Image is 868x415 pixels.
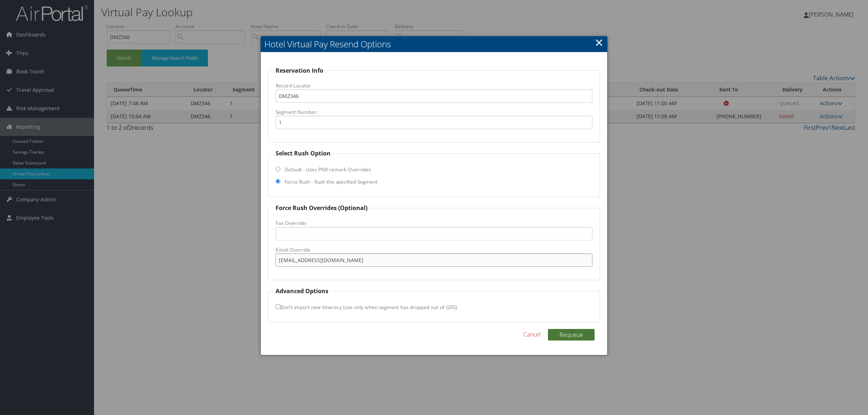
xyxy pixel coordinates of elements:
label: Default - Uses PNR remark Overrides [285,166,371,173]
legend: Reservation Info [275,66,324,75]
label: Force Rush - Rush the specified Segment [285,178,378,185]
legend: Select Rush Option [275,149,332,158]
label: Don't import new itinerary (use only when segment has dropped out of GDS) [276,300,457,314]
input: Don't import new itinerary (use only when segment has dropped out of GDS) [276,304,280,309]
label: Record Locator [276,82,592,89]
label: Segment Number: [276,108,592,116]
legend: Force Rush Overrides (Optional) [275,204,369,212]
label: Fax Override: [276,219,592,227]
a: Cancel [523,330,541,339]
button: Requeue [548,329,595,341]
a: Close [595,35,603,50]
label: Email Override [276,246,592,253]
legend: Advanced Options [275,287,329,295]
h2: Hotel Virtual Pay Resend Options [261,36,607,52]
